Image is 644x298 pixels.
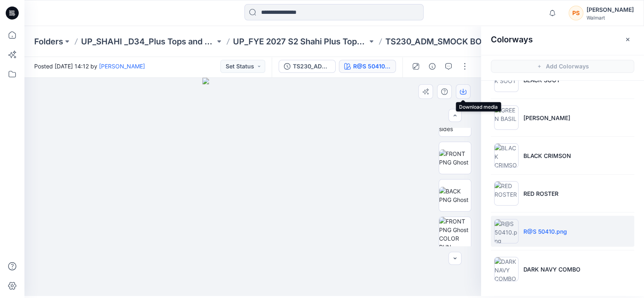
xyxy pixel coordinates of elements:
a: UP_SHAHI _D34_Plus Tops and Dresses [81,36,215,47]
p: TS230_ADM_SMOCK BODICE MINI DRESS [385,36,519,47]
button: TS230_ADM_SMOCK BODICE MINI DRESS [279,60,336,73]
p: BLACK CRIMSON [523,151,571,160]
img: RED ROSTER [494,181,519,206]
img: FRONT PNG Ghost [439,149,471,167]
a: Folders [34,36,63,47]
div: PS [569,6,583,20]
div: [PERSON_NAME] [587,5,634,15]
img: BLACK CRIMSON [494,143,519,168]
p: R@S 50410.png [523,227,567,236]
a: [PERSON_NAME] [99,63,145,70]
span: Posted [DATE] 14:12 by [34,62,145,70]
img: GREEN BASIL [494,105,519,130]
p: [PERSON_NAME] [523,114,570,122]
button: R@S 50410.png [339,60,396,73]
img: BACK PNG Ghost [439,187,471,204]
img: DARK NAVY COMBO [494,257,519,281]
img: R@S 50410.png [494,219,519,243]
h2: Colorways [491,35,533,44]
button: Details [426,60,439,73]
div: TS230_ADM_SMOCK BODICE MINI DRESS [293,62,330,71]
p: RED ROSTER [523,189,558,198]
img: eyJhbGciOiJIUzI1NiIsImtpZCI6IjAiLCJzbHQiOiJzZXMiLCJ0eXAiOiJKV1QifQ.eyJkYXRhIjp7InR5cGUiOiJzdG9yYW... [202,78,303,296]
img: FRONT PNG Ghost COLOR RUN [439,217,471,249]
a: UP_FYE 2027 S2 Shahi Plus Tops and Dress [233,36,367,47]
div: Walmart [587,15,634,21]
p: DARK NAVY COMBO [523,265,580,274]
div: R@S 50410.png [353,62,391,71]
